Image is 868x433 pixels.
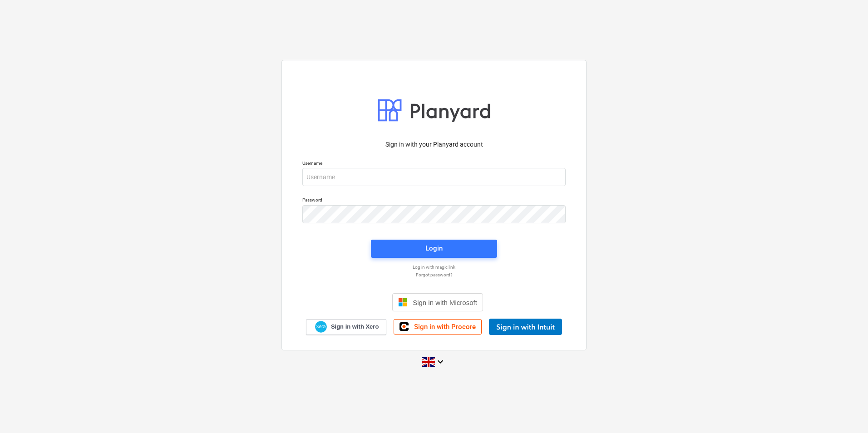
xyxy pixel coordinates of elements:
[302,168,566,186] input: Username
[298,264,570,270] a: Log in with magic link
[413,299,477,306] span: Sign in with Microsoft
[414,323,476,331] span: Sign in with Procore
[394,319,482,335] a: Sign in with Procore
[302,197,566,205] p: Password
[306,319,387,335] a: Sign in with Xero
[302,160,566,168] p: Username
[315,321,327,333] img: Xero logo
[371,240,497,258] button: Login
[331,323,379,331] span: Sign in with Xero
[435,356,446,367] i: keyboard_arrow_down
[302,140,566,149] p: Sign in with your Planyard account
[425,242,443,254] div: Login
[298,272,570,278] a: Forgot password?
[398,298,407,307] img: Microsoft logo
